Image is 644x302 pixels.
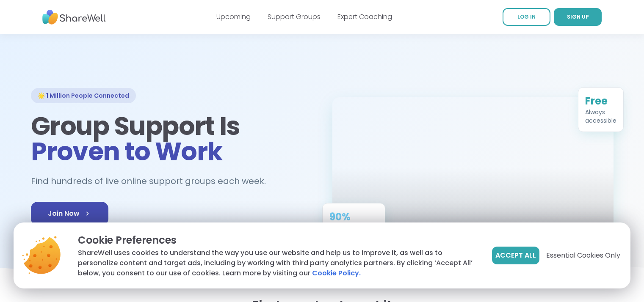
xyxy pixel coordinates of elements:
[546,250,620,261] span: Essential Cookies Only
[503,8,550,26] a: LOG IN
[585,108,616,125] div: Always accessible
[31,134,223,169] span: Proven to Work
[268,12,321,22] a: Support Groups
[567,13,589,20] span: SIGN UP
[517,13,536,20] span: LOG IN
[42,5,106,29] img: ShareWell Nav Logo
[216,12,251,22] a: Upcoming
[31,174,275,188] h2: Find hundreds of live online support groups each week.
[48,209,91,219] span: Join Now
[78,248,478,278] p: ShareWell uses cookies to understand the way you use our website and help us to improve it, as we...
[337,12,392,22] a: Expert Coaching
[495,250,536,261] span: Accept All
[78,233,478,248] p: Cookie Preferences
[312,268,361,278] a: Cookie Policy.
[31,88,136,103] div: 🌟 1 Million People Connected
[585,94,616,108] div: Free
[329,210,378,224] div: 90%
[554,8,602,26] a: SIGN UP
[492,247,539,264] button: Accept All
[31,113,312,164] h1: Group Support Is
[31,202,108,225] a: Join Now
